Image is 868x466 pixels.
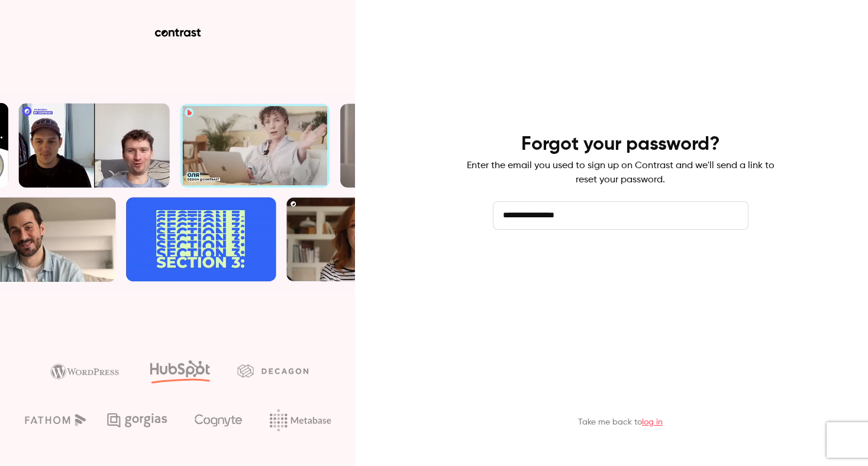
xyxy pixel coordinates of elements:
[237,364,308,377] img: decagon
[467,159,775,187] p: Enter the email you used to sign up on Contrast and we'll send a link to reset your password.
[493,249,748,277] button: Send reset email
[521,133,720,156] h4: Forgot your password?
[578,416,663,428] p: Take me back to
[642,418,663,426] a: log in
